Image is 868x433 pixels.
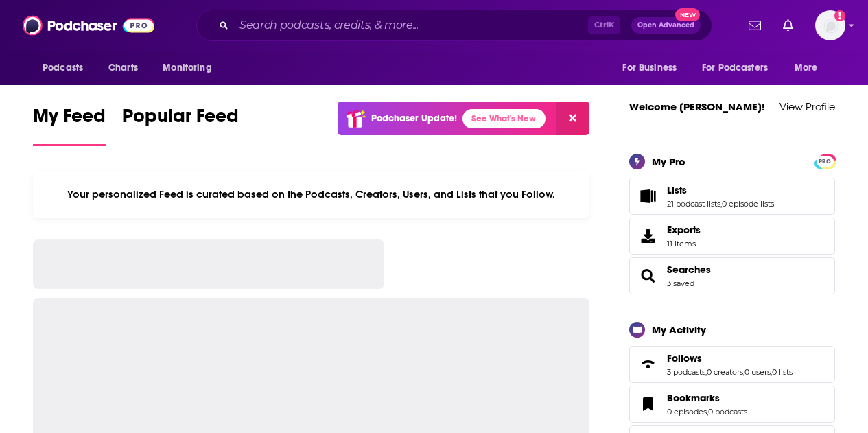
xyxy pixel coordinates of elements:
div: My Pro [652,155,685,168]
a: Show notifications dropdown [743,14,766,37]
a: Bookmarks [667,392,747,404]
button: Open AdvancedNew [631,17,701,34]
a: 0 episode lists [722,199,774,209]
span: , [743,367,744,377]
span: More [795,58,818,78]
span: Follows [667,352,702,364]
a: 3 podcasts [667,367,705,377]
span: Exports [667,224,701,236]
a: 0 creators [707,367,743,377]
a: Lists [634,187,661,206]
a: Searches [634,266,661,285]
div: Your personalized Feed is curated based on the Podcasts, Creators, Users, and Lists that you Follow. [33,171,589,218]
a: 0 lists [772,367,793,377]
input: Search podcasts, credits, & more... [234,14,588,36]
a: Exports [629,218,835,255]
span: For Business [622,58,677,78]
span: , [771,367,772,377]
button: open menu [785,55,835,81]
a: Charts [99,55,146,81]
span: Popular Feed [122,104,239,136]
a: Lists [667,184,774,196]
img: Podchaser - Follow, Share and Rate Podcasts [23,12,154,38]
a: 0 episodes [667,407,707,417]
span: Exports [634,226,661,246]
span: Monitoring [163,58,211,78]
span: Bookmarks [629,386,835,423]
p: Podchaser Update! [371,113,457,124]
div: My Activity [652,323,706,336]
span: Searches [629,257,835,294]
a: View Profile [779,100,835,113]
span: , [705,367,707,377]
img: User Profile [815,10,845,40]
a: See What's New [462,109,546,128]
span: Lists [667,184,687,196]
span: Charts [108,58,138,78]
a: PRO [817,155,833,165]
span: For Podcasters [702,58,768,78]
span: PRO [817,156,833,167]
a: 3 saved [667,279,694,288]
a: My Feed [33,104,106,146]
span: Open Advanced [637,22,694,29]
span: , [707,407,708,417]
a: Searches [667,264,711,276]
div: Search podcasts, credits, & more... [196,10,712,41]
a: Bookmarks [634,395,661,414]
span: Lists [629,178,835,215]
span: Podcasts [43,58,83,78]
span: Bookmarks [667,392,720,404]
span: My Feed [33,104,106,136]
span: 11 items [667,239,701,248]
a: Follows [667,352,793,364]
svg: Add a profile image [834,10,845,21]
a: 0 podcasts [708,407,747,417]
span: , [720,199,722,209]
a: Follows [634,355,661,374]
a: 0 users [744,367,771,377]
button: open menu [613,55,694,81]
a: Welcome [PERSON_NAME]! [629,100,765,113]
span: New [675,8,700,21]
span: Logged in as megcassidy [815,10,845,40]
button: open menu [153,55,229,81]
button: Show profile menu [815,10,845,40]
a: Popular Feed [122,104,239,146]
span: Ctrl K [588,16,620,34]
a: 21 podcast lists [667,199,720,209]
button: open menu [33,55,101,81]
button: open menu [693,55,788,81]
span: Follows [629,346,835,383]
a: Show notifications dropdown [777,14,799,37]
